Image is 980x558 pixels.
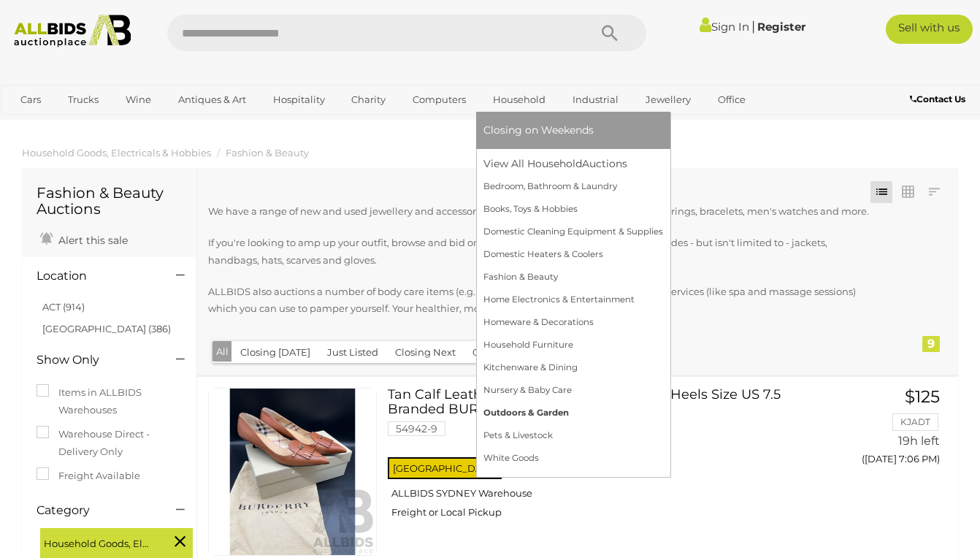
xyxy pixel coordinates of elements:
[399,388,821,530] a: Tan Calf Leather Fringe Pointed Toe Kitten Heels Size US 7.5 Branded BURBERRY 54942-9 [GEOGRAPHIC...
[7,15,138,47] img: Allbids.com.au
[42,301,85,313] a: ACT (914)
[318,341,387,364] button: Just Listed
[751,18,755,34] span: |
[464,341,513,364] button: Closed
[22,147,211,158] a: Household Goods, Electricals & Hobbies
[58,88,108,112] a: Trucks
[37,228,131,250] a: Alert this sale
[636,88,700,112] a: Jewellery
[886,15,973,44] a: Sell with us
[910,93,965,104] b: Contact Us
[37,353,154,367] h4: Show Only
[44,532,153,552] span: Household Goods, Electricals & Hobbies
[208,283,875,318] p: ALLBIDS also auctions a number of body care items (e.g. ionic hair dryers, anti-frizz brushes) an...
[708,88,755,112] a: Office
[11,112,60,136] a: Sports
[37,384,182,418] label: Items in ALLBIDS Warehouses
[37,504,154,517] h4: Category
[910,91,969,107] a: Contact Us
[169,88,256,112] a: Antiques & Art
[116,88,161,112] a: Wine
[922,336,940,352] div: 9
[264,88,334,112] a: Hospitality
[37,467,140,484] label: Freight Available
[42,323,171,335] a: [GEOGRAPHIC_DATA] (386)
[757,20,805,34] a: Register
[213,341,232,362] button: All
[226,147,309,158] a: Fashion & Beauty
[386,341,464,364] button: Closing Next
[403,88,475,112] a: Computers
[231,341,319,364] button: Closing [DATE]
[37,185,182,217] h1: Fashion & Beauty Auctions
[905,386,940,407] span: $125
[55,234,128,247] span: Alert this sale
[700,20,749,34] a: Sign In
[37,426,182,460] label: Warehouse Direct - Delivery Only
[11,88,50,112] a: Cars
[37,270,154,283] h4: Location
[573,15,646,51] button: Search
[68,112,191,136] a: [GEOGRAPHIC_DATA]
[342,88,395,112] a: Charity
[208,203,875,220] p: We have a range of new and used jewellery and accessories such as diamond rings, necklaces, earri...
[842,388,943,473] a: $125 KJADT 19h left ([DATE] 7:06 PM)
[563,88,628,112] a: Industrial
[483,88,555,112] a: Household
[208,234,875,269] p: If you're looking to amp up your outfit, browse and bid on our wide clothing selection, which inc...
